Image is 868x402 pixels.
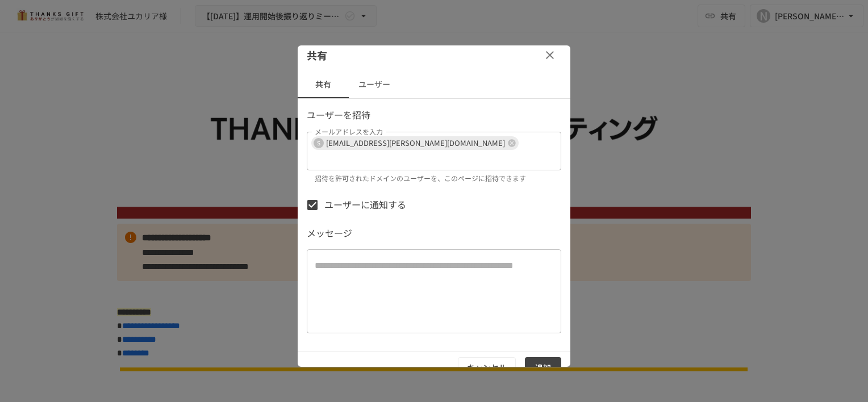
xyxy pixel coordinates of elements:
span: ユーザーに通知する [324,198,406,212]
p: 招待を許可されたドメインのユーザーを、このページに招待できます [315,173,553,184]
p: ユーザーを招待 [307,108,561,123]
div: 共有 [298,39,570,71]
button: 共有 [298,71,349,98]
button: ユーザー [349,71,400,98]
label: メールアドレスを入力 [315,127,383,136]
div: S [314,138,324,148]
p: メッセージ [307,226,561,241]
button: キャンセル [458,357,516,378]
span: [EMAIL_ADDRESS][PERSON_NAME][DOMAIN_NAME] [322,136,510,149]
button: 追加 [525,357,561,378]
div: S[EMAIL_ADDRESS][PERSON_NAME][DOMAIN_NAME] [311,136,519,150]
